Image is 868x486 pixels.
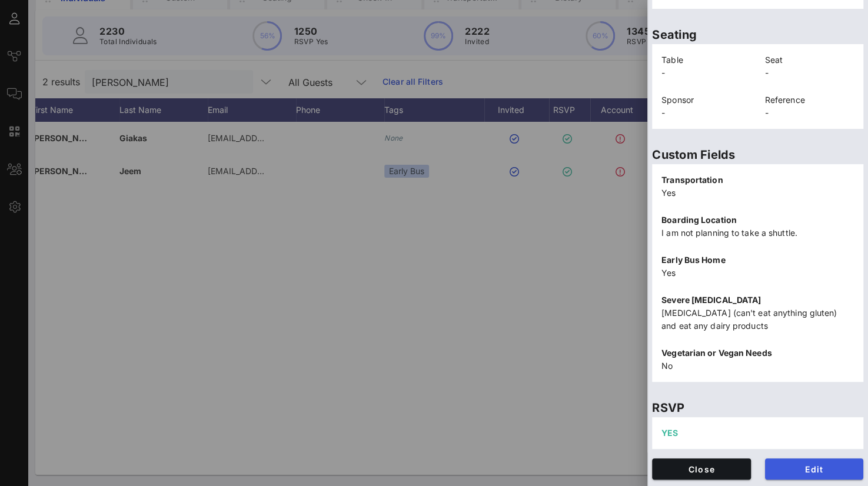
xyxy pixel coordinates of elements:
p: Yes [661,267,854,279]
p: Early Bus Home [661,254,854,267]
span: YES [661,428,678,438]
button: Close [652,458,751,480]
p: Vegetarian or Vegan Needs [661,347,854,359]
span: Edit [774,464,854,474]
p: Sponsor [661,94,751,106]
p: - [661,106,751,119]
p: Seat [765,54,854,66]
p: Table [661,54,751,66]
p: Reference [765,94,854,106]
p: - [661,66,751,79]
p: - [765,66,854,79]
p: No [661,359,854,372]
p: Yes [661,187,854,199]
span: Close [661,464,741,474]
p: Seating [652,25,863,44]
p: - [765,106,854,119]
p: Severe [MEDICAL_DATA] [661,294,854,307]
p: [MEDICAL_DATA] (can't eat anything gluten) and eat any dairy products [661,307,854,332]
p: Transportation [661,174,854,187]
p: Boarding Location [661,214,854,227]
p: I am not planning to take a shuttle. [661,227,854,239]
p: RSVP [652,398,863,417]
p: Custom Fields [652,145,863,164]
button: Edit [765,458,864,480]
